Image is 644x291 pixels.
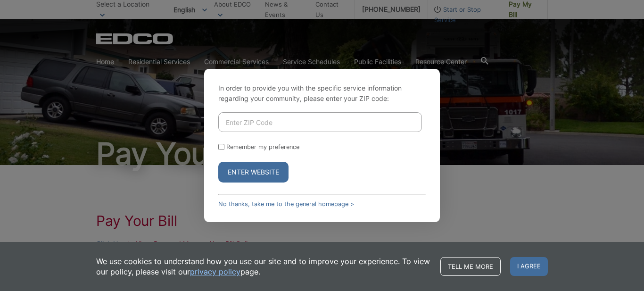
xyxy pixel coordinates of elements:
input: Enter ZIP Code [218,112,422,132]
p: We use cookies to understand how you use our site and to improve your experience. To view our pol... [96,256,431,277]
a: privacy policy [190,266,240,277]
button: Enter Website [218,162,289,183]
span: I agree [510,257,548,276]
p: In order to provide you with the specific service information regarding your community, please en... [218,83,426,104]
a: Tell me more [440,257,501,276]
a: No thanks, take me to the general homepage > [218,200,354,208]
label: Remember my preference [226,143,299,150]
